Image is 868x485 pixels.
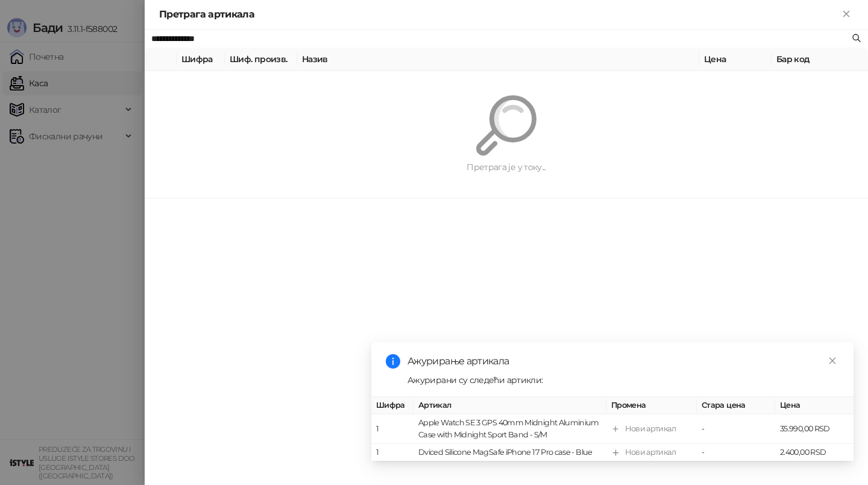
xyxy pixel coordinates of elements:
[371,397,414,414] th: Шифра
[407,354,839,369] div: Ажурирање артикала
[697,444,775,461] td: -
[772,48,868,71] th: Бар код
[174,160,839,174] div: Претрага је у току...
[826,354,839,367] a: Close
[828,357,837,365] span: close
[606,397,697,414] th: Промена
[414,397,606,414] th: Артикал
[177,48,225,71] th: Шифра
[697,414,775,444] td: -
[371,444,414,461] td: 1
[225,48,297,71] th: Шиф. произв.
[159,7,839,22] div: Претрага артикала
[625,446,676,458] div: Нови артикал
[407,373,839,387] div: Ажурирани су следећи артикли:
[414,414,606,444] td: Apple Watch SE 3 GPS 40mm Midnight Aluminium Case with Midnight Sport Band - S/M
[414,444,606,461] td: Dviced Silicone MagSafe iPhone 17 Pro case - Blue
[699,48,772,71] th: Цена
[775,444,854,461] td: 2.400,00 RSD
[371,414,414,444] td: 1
[297,48,699,71] th: Назив
[775,397,854,414] th: Цена
[839,7,854,22] button: Close
[625,423,676,435] div: Нови артикал
[697,397,775,414] th: Стара цена
[775,414,854,444] td: 35.990,00 RSD
[386,354,400,369] span: info-circle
